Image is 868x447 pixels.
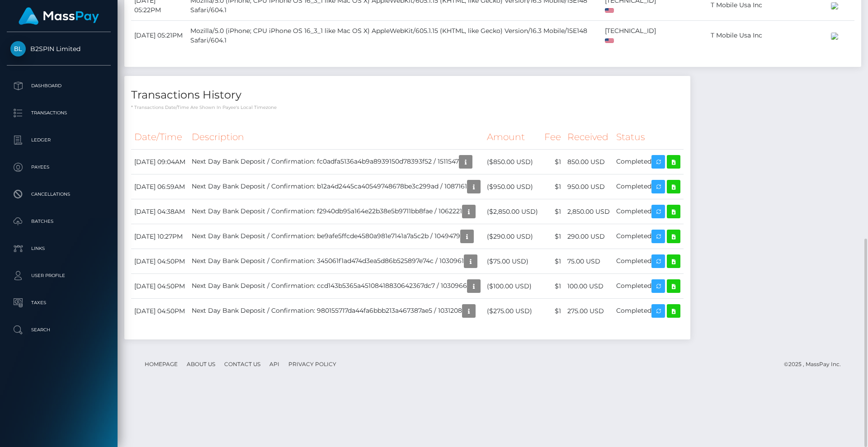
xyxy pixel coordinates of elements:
[131,87,684,103] h4: Transactions History
[10,188,107,201] p: Cancellations
[564,125,613,150] th: Received
[541,150,564,174] td: $1
[613,125,684,150] th: Status
[602,20,668,51] td: [TECHNICAL_ID]
[541,224,564,249] td: $1
[131,274,189,299] td: [DATE] 04:50PM
[564,199,613,224] td: 2,850.00 USD
[131,150,189,174] td: [DATE] 09:04AM
[613,249,684,274] td: Completed
[784,359,848,369] div: © 2025 , MassPay Inc.
[564,249,613,274] td: 75.00 USD
[131,20,187,51] td: [DATE] 05:21PM
[484,224,541,249] td: ($290.00 USD)
[7,237,111,260] a: Links
[189,249,484,274] td: Next Day Bank Deposit / Confirmation: 345061f1ad474d3ea5d86b525897e74c / 1030961
[266,357,283,371] a: API
[189,150,484,174] td: Next Day Bank Deposit / Confirmation: fc0adfa5136a4b9a8939150d78393f52 / 1511547
[10,160,107,174] p: Payees
[541,274,564,299] td: $1
[541,249,564,274] td: $1
[183,357,219,371] a: About Us
[131,249,189,274] td: [DATE] 04:50PM
[189,274,484,299] td: Next Day Bank Deposit / Confirmation: ccd143b5365a45108418830642367dc7 / 1030966
[7,319,111,341] a: Search
[564,150,613,174] td: 850.00 USD
[189,174,484,199] td: Next Day Bank Deposit / Confirmation: b12a4d2445ca40549748678be3c299ad / 1087161
[708,20,828,51] td: T Mobile Usa Inc
[613,174,684,199] td: Completed
[10,133,107,147] p: Ledger
[10,269,107,282] p: User Profile
[831,2,838,9] img: 200x100
[605,38,614,43] img: us.png
[613,299,684,324] td: Completed
[131,104,684,111] p: * Transactions date/time are shown in payee's local timezone
[285,357,340,371] a: Privacy Policy
[484,249,541,274] td: ($75.00 USD)
[131,224,189,249] td: [DATE] 10:27PM
[564,274,613,299] td: 100.00 USD
[613,224,684,249] td: Completed
[613,199,684,224] td: Completed
[613,150,684,174] td: Completed
[187,20,602,51] td: Mozilla/5.0 (iPhone; CPU iPhone OS 16_3_1 like Mac OS X) AppleWebKit/605.1.15 (KHTML, like Gecko)...
[484,199,541,224] td: ($2,850.00 USD)
[564,299,613,324] td: 275.00 USD
[131,174,189,199] td: [DATE] 06:59AM
[564,224,613,249] td: 290.00 USD
[131,299,189,324] td: [DATE] 04:50PM
[541,199,564,224] td: $1
[7,292,111,314] a: Taxes
[7,75,111,97] a: Dashboard
[131,125,189,150] th: Date/Time
[484,299,541,324] td: ($275.00 USD)
[10,323,107,337] p: Search
[484,150,541,174] td: ($850.00 USD)
[7,156,111,179] a: Payees
[7,102,111,124] a: Transactions
[564,174,613,199] td: 950.00 USD
[221,357,264,371] a: Contact Us
[831,33,838,40] img: 200x100
[10,79,107,93] p: Dashboard
[189,125,484,150] th: Description
[541,125,564,150] th: Fee
[189,199,484,224] td: Next Day Bank Deposit / Confirmation: f2940db95a164e22b38e5b9711bb8fae / 1062221
[7,264,111,287] a: User Profile
[605,8,614,13] img: us.png
[131,199,189,224] td: [DATE] 04:38AM
[10,296,107,310] p: Taxes
[484,274,541,299] td: ($100.00 USD)
[7,210,111,233] a: Batches
[10,106,107,120] p: Transactions
[7,129,111,151] a: Ledger
[141,357,181,371] a: Homepage
[484,174,541,199] td: ($950.00 USD)
[7,45,111,53] span: B2SPIN Limited
[541,174,564,199] td: $1
[10,41,26,56] img: B2SPIN Limited
[613,274,684,299] td: Completed
[484,125,541,150] th: Amount
[10,215,107,228] p: Batches
[19,7,99,25] img: MassPay Logo
[10,242,107,255] p: Links
[189,299,484,324] td: Next Day Bank Deposit / Confirmation: 980155717da44fa6bbb213a467387ae5 / 1031208
[541,299,564,324] td: $1
[189,224,484,249] td: Next Day Bank Deposit / Confirmation: be9afe5ffcde4580a981e7141a7a5c2b / 1049479
[7,183,111,206] a: Cancellations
